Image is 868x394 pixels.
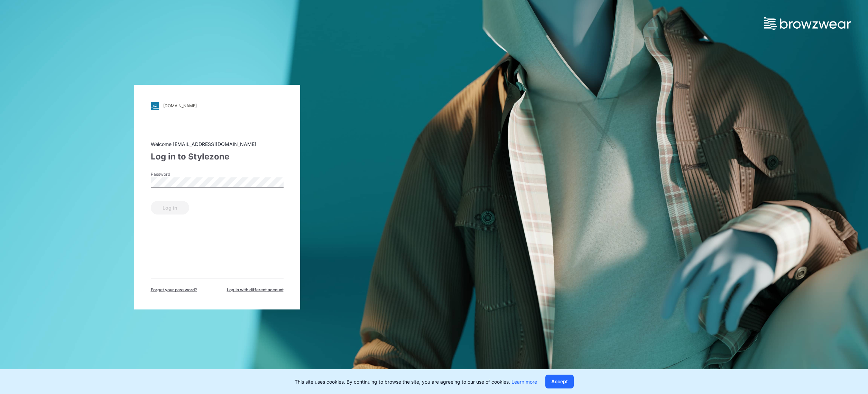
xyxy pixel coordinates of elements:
[295,378,537,385] p: This site uses cookies. By continuing to browse the site, you are agreeing to our use of cookies.
[511,379,537,385] a: Learn more
[151,140,284,147] div: Welcome [EMAIL_ADDRESS][DOMAIN_NAME]
[151,171,199,177] label: Password
[151,101,284,110] a: [DOMAIN_NAME]
[545,375,574,388] button: Accept
[163,103,197,108] div: [DOMAIN_NAME]
[227,286,284,293] span: Log in with different account
[151,101,159,110] img: svg+xml;base64,PHN2ZyB3aWR0aD0iMjgiIGhlaWdodD0iMjgiIHZpZXdCb3g9IjAgMCAyOCAyOCIgZmlsbD0ibm9uZSIgeG...
[151,150,284,163] div: Log in to Stylezone
[151,286,197,293] span: Forget your password?
[764,17,851,30] img: browzwear-logo.73288ffb.svg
